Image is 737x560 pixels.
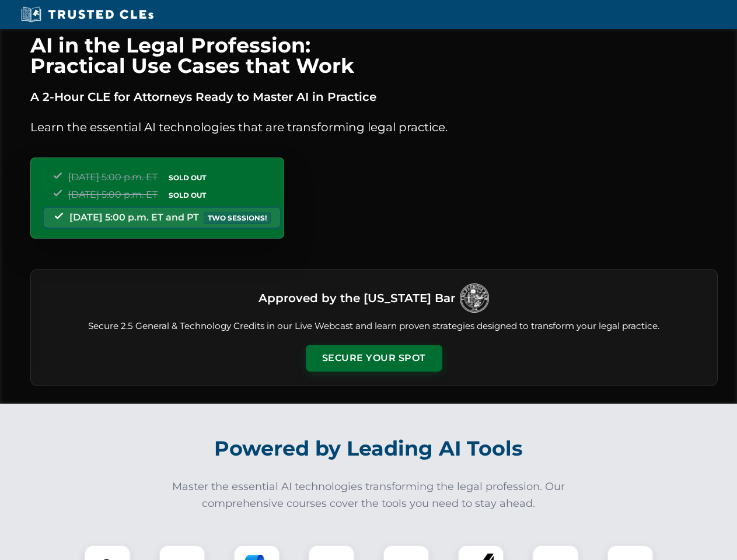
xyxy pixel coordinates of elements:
button: Secure Your Spot [306,345,442,372]
h2: Powered by Leading AI Tools [46,428,692,469]
p: Master the essential AI technologies transforming the legal profession. Our comprehensive courses... [165,478,573,512]
h1: AI in the Legal Profession: Practical Use Cases that Work [30,35,718,76]
p: A 2-Hour CLE for Attorneys Ready to Master AI in Practice [30,87,718,106]
h3: Approved by the [US_STATE] Bar [259,288,455,309]
img: Logo [460,283,489,313]
img: Trusted CLEs [18,6,157,23]
p: Secure 2.5 General & Technology Credits in our Live Webcast and learn proven strategies designed ... [45,320,703,333]
span: [DATE] 5:00 p.m. ET [68,171,158,183]
p: Learn the essential AI technologies that are transforming legal practice. [30,118,718,136]
span: [DATE] 5:00 p.m. ET [68,189,158,200]
span: SOLD OUT [165,189,210,201]
span: SOLD OUT [165,171,210,184]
